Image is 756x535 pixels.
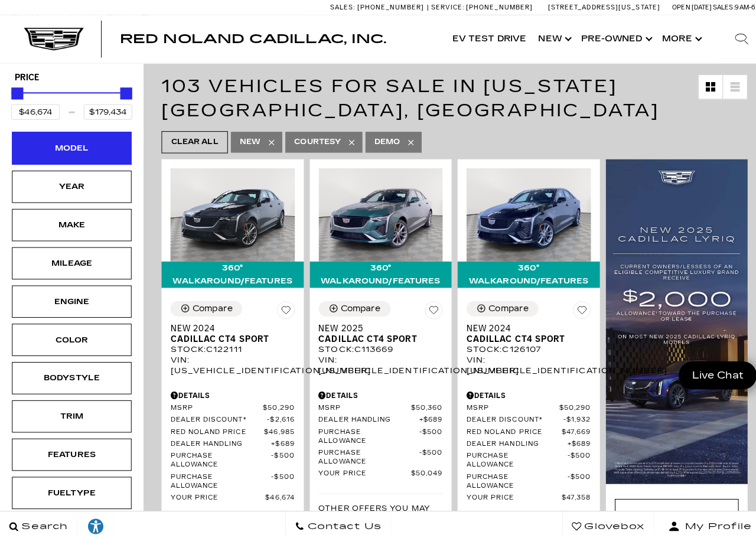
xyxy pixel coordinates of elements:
span: New 2024 [168,320,282,330]
span: $50,290 [552,399,584,408]
div: Compare [337,300,376,311]
div: Features [41,443,100,456]
span: $689 [268,435,291,443]
span: $47,358 [555,488,584,497]
a: Your Price $50,049 [315,464,438,473]
div: Trim [41,405,100,418]
a: Live Chat [670,357,747,385]
button: Save Vehicle [566,298,584,320]
div: VIN: [US_VEHICLE_IDENTIFICATION_NUMBER] [168,351,291,372]
span: Cadillac CT4 Sport [461,330,575,340]
span: Your Price [461,488,555,497]
a: New 2024Cadillac CT4 Sport [168,320,291,340]
span: Demo [370,133,395,148]
span: Dealer Discount* [461,411,556,420]
span: $50,049 [406,464,437,473]
span: Purchase Allowance [315,443,415,461]
span: Live Chat [677,364,740,378]
a: Purchase Allowance $500 [168,467,291,485]
div: Stock : C122111 [168,340,291,351]
a: Your Price $46,674 [168,488,291,497]
a: [STREET_ADDRESS][US_STATE] [541,4,652,11]
span: $500 [268,467,291,485]
span: $46,674 [262,488,291,497]
input: Maximum [83,103,131,119]
a: Purchase Allowance $500 [461,446,584,464]
div: Compare [190,300,230,311]
div: EngineEngine [12,282,130,314]
div: VIN: [US_VEHICLE_IDENTIFICATION_NUMBER] [315,351,438,372]
button: More [648,15,697,63]
div: Compare [483,300,522,311]
span: $500 [414,443,437,461]
span: New 2025 [315,320,429,330]
a: Sales: [PHONE_NUMBER] [326,4,422,11]
a: Purchase Allowance $500 [315,443,438,461]
span: Sales: [326,4,351,11]
h5: Price [15,72,127,83]
span: 103 Vehicles for Sale in [US_STATE][GEOGRAPHIC_DATA], [GEOGRAPHIC_DATA] [159,75,651,120]
div: Price [11,83,131,119]
span: Clear All [169,133,216,148]
a: Purchase Allowance $500 [461,467,584,485]
span: [PHONE_NUMBER] [353,4,419,11]
div: Pricing Details - New 2024 Cadillac CT4 Sport [168,386,291,396]
div: Model [41,140,100,153]
span: [PHONE_NUMBER] [460,4,526,11]
div: TrimTrim [12,396,130,428]
span: Red Noland Price [461,423,555,432]
span: Contact Us [301,512,377,529]
img: 2024 Cadillac CT4 Sport [461,167,584,259]
span: $689 [414,411,437,420]
div: Maximum Price [119,87,131,99]
span: Service: [426,4,458,11]
span: Dealer Discount* [168,411,264,420]
div: 360° WalkAround/Features [452,259,592,285]
span: Red Noland Price [168,423,261,432]
span: $46,985 [261,423,291,432]
span: Red Noland Cadillac, Inc. [118,32,382,46]
img: Cadillac Dark Logo with Cadillac White Text [24,28,83,50]
div: 360° WalkAround/Features [306,259,447,285]
span: Dealer Handling [315,411,415,420]
span: MSRP [168,399,260,408]
div: MakeMake [12,207,130,239]
a: New 2025Cadillac CT4 Sport [315,320,438,340]
div: Mileage [41,254,100,267]
div: Stock : C113669 [315,340,438,351]
div: ModelModel [12,131,130,162]
div: Pricing Details - New 2024 Cadillac CT4 Sport [461,386,584,396]
span: $50,290 [260,399,291,408]
span: MSRP [461,399,552,408]
button: Open user profile menu [646,505,756,535]
a: EV Test Drive [441,15,526,63]
span: Search [18,512,67,529]
span: My Profile [672,512,742,529]
span: New 2024 [461,320,575,330]
div: Bodystyle [41,367,100,380]
a: Glovebox [555,505,646,535]
span: Your Price [168,488,262,497]
span: $500 [561,446,584,464]
a: Red Noland Price $47,669 [461,423,584,432]
a: Dealer Handling $689 [168,435,291,443]
a: MSRP $50,290 [461,399,584,408]
span: $47,669 [555,423,584,432]
a: Service: [PHONE_NUMBER] [422,4,529,11]
div: Minimum Price [11,87,23,99]
div: Schedule Test Drive [617,503,721,529]
button: Save Vehicle [273,298,291,320]
span: $689 [561,435,584,443]
span: MSRP [315,399,406,408]
a: Explore your accessibility options [77,505,113,535]
div: Pricing Details - New 2025 Cadillac CT4 Sport [315,386,438,396]
a: Purchase Allowance $500 [315,423,438,441]
div: VIN: [US_VEHICLE_IDENTIFICATION_NUMBER] [461,351,584,372]
a: Your Price $47,358 [461,488,584,497]
span: $50,360 [406,399,437,408]
p: Other Offers You May Qualify For [315,497,438,518]
a: Red Noland Cadillac, Inc. [118,33,382,45]
input: Minimum [11,103,59,119]
span: Dealer Handling [168,435,268,443]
